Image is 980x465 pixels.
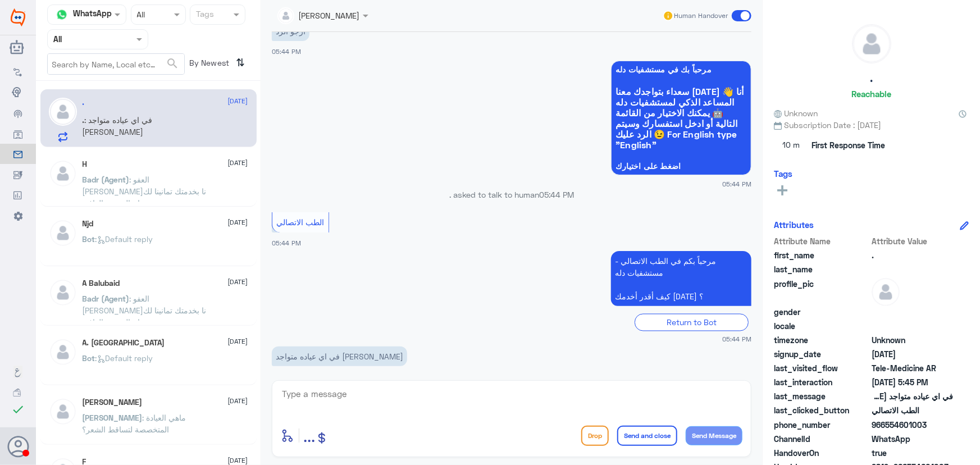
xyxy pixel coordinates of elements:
span: ... [303,425,315,445]
span: phone_number [774,419,869,431]
span: Bot [83,234,95,244]
img: whatsapp.png [53,6,70,23]
span: . [83,115,85,125]
h5: . [870,72,873,85]
span: 2025-08-24T14:39:17.698Z [872,348,953,360]
span: ChannelId [774,433,869,445]
span: last_interaction [774,376,869,388]
span: profile_pic [774,278,869,304]
span: Bot [83,353,95,363]
span: 966554601003 [872,419,953,431]
span: في اي عياده متواجد الدكتور مامون القرملي [872,390,953,402]
span: 10 m [774,135,808,156]
input: Search by Name, Local etc… [48,54,184,74]
img: defaultAdmin.png [853,25,891,63]
span: first_name [774,249,869,261]
span: gender [774,306,869,318]
img: defaultAdmin.png [872,278,900,306]
i: check [11,403,25,416]
p: 24/8/2025, 5:44 PM [611,251,751,306]
span: true [872,447,953,459]
img: defaultAdmin.png [49,279,77,307]
h5: A. Turki [83,338,165,348]
span: 05:44 PM [722,179,751,189]
span: مرحباً بك في مستشفيات دله [616,65,747,74]
span: الطب الاتصالي [872,404,953,416]
span: last_name [774,263,869,275]
span: [DATE] [228,396,248,406]
span: Badr (Agent) [83,175,130,184]
img: defaultAdmin.png [49,398,77,426]
div: Tags [194,8,214,22]
button: ... [303,423,315,448]
img: defaultAdmin.png [49,159,77,188]
span: locale [774,320,869,332]
span: [DATE] [228,96,248,106]
span: timezone [774,334,869,346]
span: . [872,249,953,261]
span: last_visited_flow [774,362,869,374]
span: Human Handover [674,11,728,21]
button: Send Message [686,426,742,445]
span: 05:44 PM [539,190,574,199]
i: ⇅ [236,53,245,72]
h5: A Balubaid [83,279,120,288]
span: search [166,57,179,70]
span: By Newest [185,53,232,76]
h5: H [83,159,88,169]
span: null [872,320,953,332]
button: Drop [581,426,609,446]
img: defaultAdmin.png [49,98,77,126]
button: Avatar [7,436,29,457]
span: signup_date [774,348,869,360]
span: 2 [872,433,953,445]
div: Return to Bot [635,314,749,331]
span: 2025-08-24T14:45:00.066Z [872,376,953,388]
span: اضغط على اختيارك [616,162,747,171]
span: 05:44 PM [272,48,301,55]
span: last_clicked_button [774,404,869,416]
span: : العفو [PERSON_NAME]نا بخدمتك تمانينا لك دوام الصحة والعافية [83,175,207,208]
span: 05:45 PM [272,373,301,380]
span: الطب الاتصالي [277,217,325,227]
span: Attribute Name [774,235,869,247]
p: 24/8/2025, 5:45 PM [272,347,407,366]
span: null [872,306,953,318]
span: Badr (Agent) [83,294,130,303]
span: First Response Time [812,139,885,151]
h5: . [83,98,85,107]
span: [DATE] [228,217,248,227]
span: : في اي عياده متواجد [PERSON_NAME] [83,115,153,136]
span: [DATE] [228,158,248,168]
span: 05:44 PM [272,239,301,247]
img: defaultAdmin.png [49,219,77,247]
img: defaultAdmin.png [49,338,77,366]
button: search [166,54,179,73]
span: Unknown [774,107,818,119]
span: سعداء بتواجدك معنا [DATE] 👋 أنا المساعد الذكي لمستشفيات دله 🤖 يمكنك الاختيار من القائمة التالية أ... [616,86,747,150]
h6: Tags [774,168,792,179]
button: Send and close [617,426,677,446]
h6: Reachable [851,89,891,99]
span: : العفو [PERSON_NAME]نا بخدمتك تمانينا لك دوام الصحة والعافية [83,294,207,327]
h5: Njd [83,219,94,229]
span: [PERSON_NAME] [83,413,143,422]
img: Widebot Logo [11,8,25,26]
h6: Attributes [774,220,814,230]
span: Tele-Medicine AR [872,362,953,374]
span: Attribute Value [872,235,953,247]
span: 05:44 PM [722,334,751,344]
span: [DATE] [228,336,248,347]
span: : Default reply [95,234,153,244]
span: last_message [774,390,869,402]
span: [DATE] [228,277,248,287]
span: HandoverOn [774,447,869,459]
span: Unknown [872,334,953,346]
p: . asked to talk to human [272,189,751,200]
h5: عبدالرحمن بن عبدالله [83,398,143,407]
span: : Default reply [95,353,153,363]
span: Subscription Date : [DATE] [774,119,969,131]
